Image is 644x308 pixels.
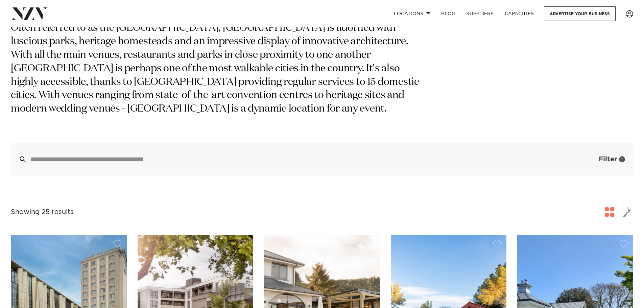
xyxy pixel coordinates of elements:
[11,22,429,116] p: Often referred to as the [GEOGRAPHIC_DATA], [GEOGRAPHIC_DATA] is adorned with luscious parks, her...
[619,156,625,162] div: 1
[499,6,540,21] a: Capacities
[388,6,436,21] a: Locations
[599,156,617,163] span: Filter
[11,207,74,217] div: Showing 25 results
[436,6,461,21] a: BLOG
[461,6,499,21] a: SUPPLIERS
[11,7,48,20] img: nzv-logo.png
[577,143,633,175] button: Filter1
[544,6,616,21] a: Advertise your business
